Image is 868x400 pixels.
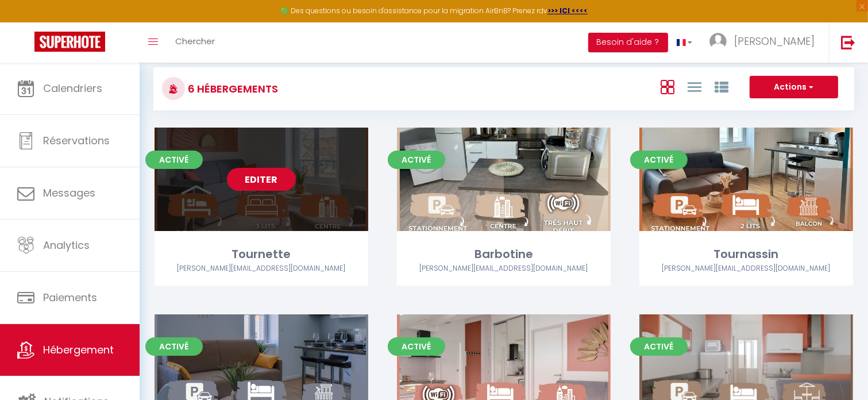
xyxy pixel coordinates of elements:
[715,77,728,96] a: Vue par Groupe
[547,6,588,16] a: >>> ICI <<<<
[175,35,215,47] span: Chercher
[734,34,815,48] span: [PERSON_NAME]
[43,133,110,148] span: Réservations
[43,343,114,357] span: Hébergement
[397,245,611,263] div: Barbotine
[155,263,368,274] div: Airbnb
[630,151,688,169] span: Activé
[155,245,368,263] div: Tournette
[43,290,97,305] span: Paiements
[185,76,278,102] h3: 6 Hébergements
[397,263,611,274] div: Airbnb
[34,32,105,52] img: Super Booking
[709,33,727,50] img: ...
[167,22,223,63] a: Chercher
[688,77,701,96] a: Vue en Liste
[145,337,203,356] span: Activé
[639,263,853,274] div: Airbnb
[145,151,203,169] span: Activé
[841,35,855,49] img: logout
[701,22,829,63] a: ... [PERSON_NAME]
[43,186,95,200] span: Messages
[588,33,668,52] button: Besoin d'aide ?
[43,238,90,252] span: Analytics
[43,81,102,95] span: Calendriers
[630,337,688,356] span: Activé
[750,76,838,99] button: Actions
[388,151,445,169] span: Activé
[661,77,674,96] a: Vue en Box
[639,245,853,263] div: Tournassin
[388,337,445,356] span: Activé
[227,168,296,191] a: Editer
